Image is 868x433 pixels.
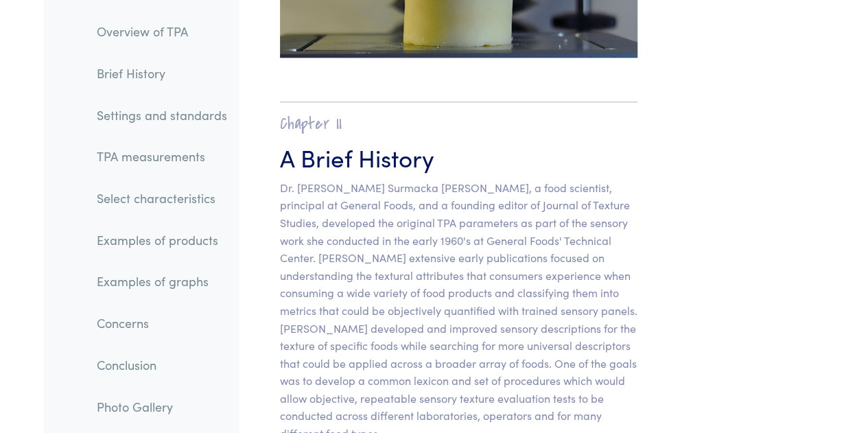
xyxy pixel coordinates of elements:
[86,141,238,173] a: TPA measurements
[86,100,238,131] a: Settings and standards
[86,266,238,298] a: Examples of graphs
[86,16,238,48] a: Overview of TPA
[280,140,637,174] h3: A Brief History
[86,350,238,382] a: Conclusion
[280,113,637,134] h2: Chapter II
[86,391,238,423] a: Photo Gallery
[86,183,238,215] a: Select characteristics
[86,58,238,90] a: Brief History
[86,225,238,257] a: Examples of products
[86,308,238,340] a: Concerns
